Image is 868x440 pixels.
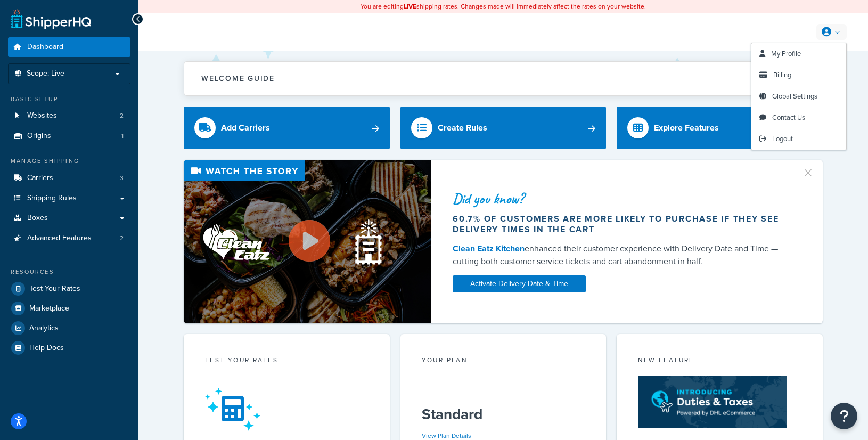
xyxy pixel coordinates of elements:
span: 2 [120,234,124,243]
a: Boxes [8,208,130,228]
img: Video thumbnail [184,160,431,323]
b: LIVE [404,2,416,11]
button: Welcome Guide [184,62,822,95]
span: Logout [772,134,793,144]
a: Logout [751,128,846,150]
a: Websites2 [8,106,130,126]
button: Open Resource Center [831,403,857,429]
span: Marketplace [29,304,69,313]
a: Help Docs [8,338,130,357]
a: Explore Features [617,107,823,149]
a: Create Rules [400,107,607,149]
h2: Welcome Guide [201,75,275,83]
span: 1 [121,132,124,141]
div: Create Rules [438,120,487,135]
li: Carriers [8,168,130,188]
div: New Feature [638,355,801,368]
a: Global Settings [751,86,846,107]
a: Activate Delivery Date & Time [453,275,586,292]
div: Add Carriers [221,120,270,135]
div: Explore Features [654,120,719,135]
a: Advanced Features2 [8,229,130,248]
span: Advanced Features [27,234,92,243]
span: My Profile [771,48,801,59]
span: 2 [120,111,124,120]
a: Shipping Rules [8,189,130,208]
span: Scope: Live [27,69,64,78]
span: Shipping Rules [27,194,77,203]
a: Marketplace [8,299,130,318]
div: Test your rates [205,355,369,368]
span: Carriers [27,174,53,183]
div: Manage Shipping [8,157,130,166]
a: Test Your Rates [8,279,130,298]
span: Dashboard [27,43,63,52]
li: Websites [8,106,130,126]
span: 3 [120,174,124,183]
a: Contact Us [751,107,846,128]
a: Clean Eatz Kitchen [453,242,525,255]
a: My Profile [751,43,846,64]
a: Origins1 [8,126,130,146]
div: Resources [8,267,130,276]
div: Basic Setup [8,95,130,104]
span: Help Docs [29,344,64,353]
span: Boxes [27,214,48,223]
a: Analytics [8,319,130,338]
a: Add Carriers [184,107,390,149]
span: Contact Us [772,112,805,123]
span: Websites [27,111,57,120]
span: Test Your Rates [29,284,80,294]
a: Dashboard [8,37,130,57]
span: Billing [773,70,791,80]
h5: Standard [422,406,585,423]
div: enhanced their customer experience with Delivery Date and Time — cutting both customer service ti... [453,242,789,268]
div: 60.7% of customers are more likely to purchase if they see delivery times in the cart [453,214,789,235]
a: Billing [751,64,846,86]
span: Origins [27,132,51,141]
li: Origins [8,126,130,146]
div: Your Plan [422,355,585,368]
div: Did you know? [453,191,789,206]
a: Carriers3 [8,168,130,188]
li: Advanced Features [8,229,130,248]
span: Analytics [29,324,59,333]
span: Global Settings [772,91,817,101]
